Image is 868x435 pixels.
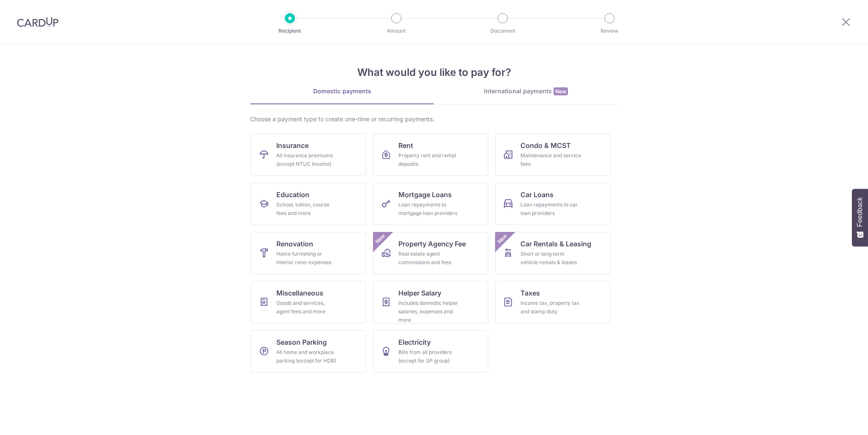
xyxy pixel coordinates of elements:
[520,299,581,316] div: Income tax, property tax and stamp duty
[373,330,488,373] a: ElectricityBills from all providers (except for SP group)
[17,17,58,27] img: CardUp
[578,27,641,35] p: Review
[276,299,337,316] div: Goods and services, agent fees and more
[398,337,431,347] span: Electricity
[276,348,337,365] div: All home and workplace parking (except for HDB)
[434,87,618,96] div: International payments
[398,299,459,324] div: Includes domestic helper salaries, expenses and more
[520,239,591,249] span: Car Rentals & Leasing
[398,201,459,217] div: Loan repayments to mortgage loan providers
[276,190,309,200] span: Education
[520,201,581,217] div: Loan repayments to car loan providers
[373,232,387,246] span: New
[495,281,610,323] a: TaxesIncome tax, property tax and stamp duty
[495,232,610,274] a: Car Rentals & LeasingShort or long‑term vehicle rentals & leasesNew
[852,189,868,246] button: Feedback - Show survey
[398,288,441,298] span: Helper Salary
[398,190,452,200] span: Mortgage Loans
[495,183,610,225] a: Car LoansLoan repayments to car loan providers
[398,151,459,168] div: Property rent and rental deposits
[251,232,366,274] a: RenovationHome furnishing or interior reno-expenses
[251,183,366,225] a: EducationSchool, tuition, course fees and more
[276,250,337,267] div: Home furnishing or interior reno-expenses
[554,87,568,95] span: New
[495,232,509,246] span: New
[814,410,860,431] iframe: Opens a widget where you can find more information
[276,239,313,249] span: Renovation
[276,337,327,347] span: Season Parking
[520,190,554,200] span: Car Loans
[495,134,610,176] a: Condo & MCSTMaintenance and service fees
[276,140,309,151] span: Insurance
[276,288,323,298] span: Miscellaneous
[373,281,488,323] a: Helper SalaryIncludes domestic helper salaries, expenses and more
[520,151,581,168] div: Maintenance and service fees
[471,27,534,35] p: Document
[520,140,571,151] span: Condo & MCST
[373,183,488,225] a: Mortgage LoansLoan repayments to mortgage loan providers
[398,239,466,249] span: Property Agency Fee
[276,151,337,168] div: All insurance premiums (except NTUC Income)
[398,140,413,151] span: Rent
[251,281,366,323] a: MiscellaneousGoods and services, agent fees and more
[250,87,434,95] div: Domestic payments
[251,330,366,373] a: Season ParkingAll home and workplace parking (except for HDB)
[365,27,428,35] p: Amount
[520,288,540,298] span: Taxes
[398,348,459,365] div: Bills from all providers (except for SP group)
[276,201,337,217] div: School, tuition, course fees and more
[520,250,581,267] div: Short or long‑term vehicle rentals & leases
[373,134,488,176] a: RentProperty rent and rental deposits
[856,197,864,227] span: Feedback
[251,134,366,176] a: InsuranceAll insurance premiums (except NTUC Income)
[250,65,618,80] h4: What would you like to pay for?
[259,27,321,35] p: Recipient
[398,250,459,267] div: Real estate agent commissions and fees
[250,115,618,123] div: Choose a payment type to create one-time or recurring payments.
[373,232,488,274] a: Property Agency FeeReal estate agent commissions and feesNew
